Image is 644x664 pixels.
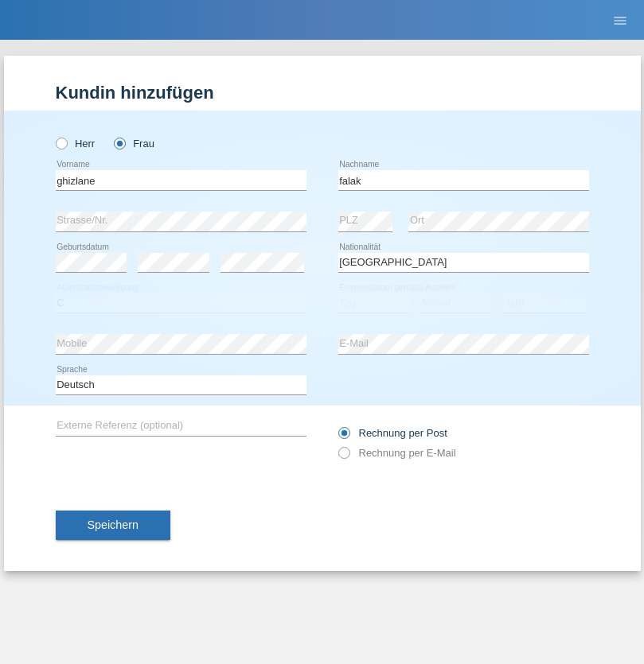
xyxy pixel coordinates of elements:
span: Speichern [88,518,139,531]
label: Rechnung per Post [338,427,447,439]
label: Herr [56,138,96,149]
label: Rechnung per E-Mail [338,447,456,459]
input: Rechnung per E-Mail [338,447,349,467]
input: Frau [114,138,124,148]
i: menu [612,13,628,29]
button: Speichern [56,511,170,541]
h1: Kundin hinzufügen [56,83,589,103]
a: menu [604,15,636,25]
label: Frau [114,138,154,149]
input: Herr [56,138,66,148]
input: Rechnung per Post [338,427,349,447]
